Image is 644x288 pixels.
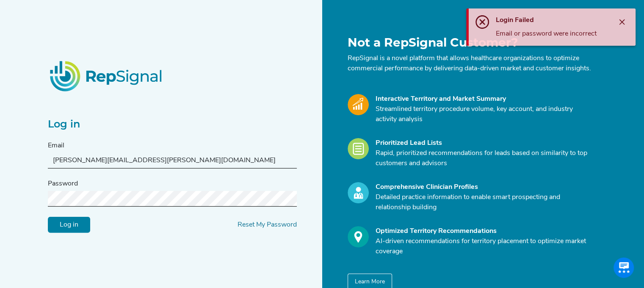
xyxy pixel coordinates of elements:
p: Rapid, prioritized recommendations for leads based on similarity to top customers and advisors [376,148,591,169]
p: AI-driven recommendations for territory placement to optimize market coverage [376,236,591,257]
div: Email or password were incorrect [496,29,615,39]
img: Profile_Icon.739e2aba.svg [348,182,369,203]
h2: Log in [48,118,297,130]
img: Optimize_Icon.261f85db.svg [348,226,369,247]
p: RepSignal is a novel platform that allows healthcare organizations to optimize commercial perform... [348,53,591,74]
p: Streamlined territory procedure volume, key account, and industry activity analysis [376,104,591,125]
label: Password [48,179,78,189]
img: RepSignalLogo.20539ed3.png [39,50,174,101]
div: Interactive Territory and Market Summary [376,94,591,104]
a: Reset My Password [238,222,297,228]
label: Email [48,141,64,151]
img: Leads_Icon.28e8c528.svg [348,138,369,159]
input: Log in [48,217,90,233]
h1: Not a RepSignal Customer? [348,36,591,50]
span: Login Failed [496,17,534,24]
div: Optimized Territory Recommendations [376,226,591,236]
img: Market_Icon.a700a4ad.svg [348,94,369,115]
div: Comprehensive Clinician Profiles [376,182,591,192]
p: Detailed practice information to enable smart prospecting and relationship building [376,192,591,213]
button: Close [615,15,629,29]
div: Prioritized Lead Lists [376,138,591,148]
